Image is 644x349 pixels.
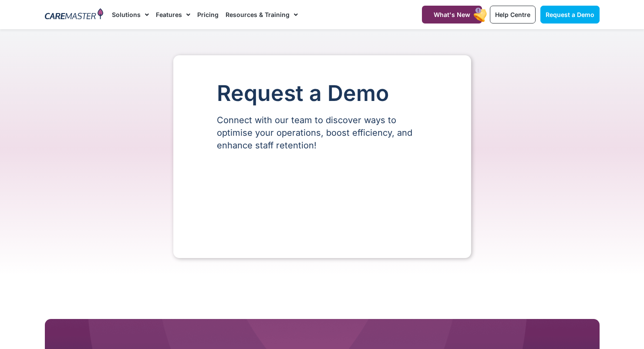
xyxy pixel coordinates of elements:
iframe: Form 0 [217,167,428,232]
p: Connect with our team to discover ways to optimise your operations, boost efficiency, and enhance... [217,114,428,152]
a: Help Centre [490,6,536,23]
span: Help Centre [495,11,530,18]
a: Request a Demo [540,6,600,23]
img: CareMaster Logo [45,8,104,21]
span: Request a Demo [546,11,594,18]
a: What's New [422,6,482,23]
h1: Request a Demo [217,81,428,105]
span: What's New [434,11,470,18]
